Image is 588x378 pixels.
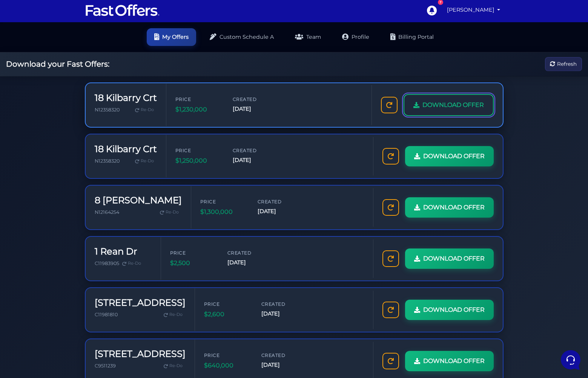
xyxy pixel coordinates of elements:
h3: 1 Rean Dr [95,246,144,257]
a: Re-Do [161,310,186,320]
span: Created [233,147,278,154]
button: Home [6,242,52,259]
a: DOWNLOAD OFFER [405,146,494,166]
span: DOWNLOAD OFFER [422,100,484,110]
span: Refresh [557,60,577,68]
a: DOWNLOAD OFFER [405,300,494,320]
span: $1,250,000 [175,156,221,166]
a: Billing Portal [383,28,441,46]
a: Profile [335,28,377,46]
span: Price [175,147,221,154]
a: DOWNLOAD OFFER [405,351,494,371]
button: Help [98,242,145,259]
a: [PERSON_NAME] [444,3,504,17]
span: Created [233,96,278,103]
p: Help [117,252,127,259]
span: Price [200,198,246,205]
a: Re-Do [119,259,144,268]
span: DOWNLOAD OFFER [423,151,485,161]
span: [DATE] [258,207,303,216]
span: [DATE] [233,156,278,165]
p: Home [23,252,35,259]
span: $1,300,000 [200,207,246,217]
a: See all [122,42,139,48]
span: Created [258,198,303,205]
h3: 8 [PERSON_NAME] [95,195,182,206]
span: DOWNLOAD OFFER [423,305,485,315]
a: My Offers [147,28,196,46]
span: Re-Do [141,107,154,113]
span: [DATE] [233,105,278,113]
span: N12358320 [95,107,120,113]
span: Re-Do [166,209,179,216]
h3: 18 Kilbarry Crt [95,144,157,155]
a: Team [287,28,329,46]
span: N12164254 [95,209,119,215]
a: DOWNLOAD OFFER [405,197,494,218]
span: Price [170,249,215,256]
span: [DATE] [261,309,307,318]
h3: [STREET_ADDRESS] [95,297,186,308]
button: Start a Conversation [12,75,139,90]
a: DOWNLOAD OFFER [404,94,494,116]
a: Re-Do [132,156,157,166]
img: dark [24,54,39,69]
button: Refresh [545,57,582,71]
a: Re-Do [161,361,186,371]
span: C11981810 [95,312,118,317]
span: $2,500 [170,258,215,268]
span: C9511239 [95,363,116,369]
a: Open Help Center [94,105,139,111]
span: $2,600 [204,309,249,319]
span: $640,000 [204,361,249,370]
a: Custom Schedule A [202,28,281,46]
span: Created [227,249,273,256]
a: 7 [423,2,440,19]
button: Messages [52,242,99,259]
span: [DATE] [261,361,307,369]
span: Your Conversations [12,42,61,48]
span: [DATE] [227,258,273,267]
input: Search for an Article... [17,122,123,129]
h2: Hello [PERSON_NAME] 👋 [6,6,127,30]
iframe: Customerly Messenger Launcher [559,349,582,371]
span: $1,230,000 [175,105,221,114]
span: Start a Conversation [54,80,106,86]
span: Created [261,300,307,308]
img: dark [12,54,27,69]
h2: Download your Fast Offers: [6,59,109,69]
span: DOWNLOAD OFFER [423,203,485,212]
span: Created [261,352,307,359]
a: Re-Do [132,105,157,115]
span: DOWNLOAD OFFER [423,254,485,264]
span: C11983905 [95,261,119,266]
h3: 18 Kilbarry Crt [95,93,157,104]
h3: [STREET_ADDRESS] [95,349,186,360]
span: DOWNLOAD OFFER [423,356,485,366]
span: Re-Do [128,260,141,267]
span: Find an Answer [12,105,51,111]
span: Re-Do [169,363,183,369]
a: Re-Do [157,207,182,217]
p: Messages [65,252,86,259]
span: Re-Do [169,311,183,318]
span: Re-Do [141,158,154,165]
span: Price [175,96,221,103]
span: N12358320 [95,158,120,164]
span: Price [204,352,249,359]
span: Price [204,300,249,308]
a: DOWNLOAD OFFER [405,248,494,269]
